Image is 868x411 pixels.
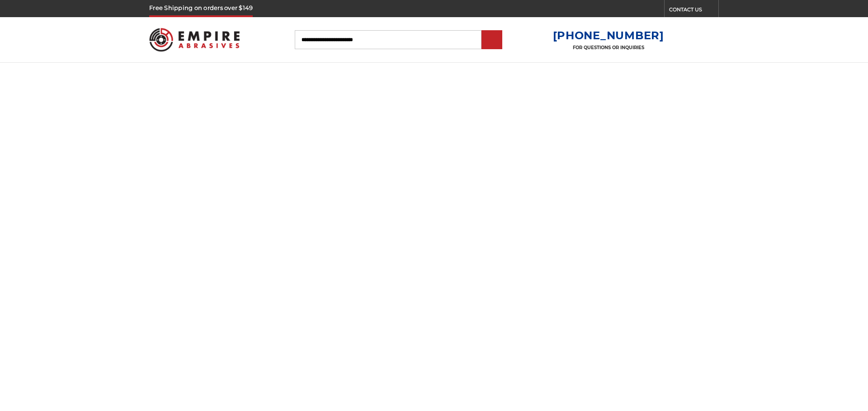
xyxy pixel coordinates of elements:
a: CONTACT US [669,5,718,17]
input: Submit [483,31,501,49]
a: [PHONE_NUMBER] [553,29,664,42]
p: FOR QUESTIONS OR INQUIRIES [553,45,664,51]
img: Empire Abrasives [149,22,240,57]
